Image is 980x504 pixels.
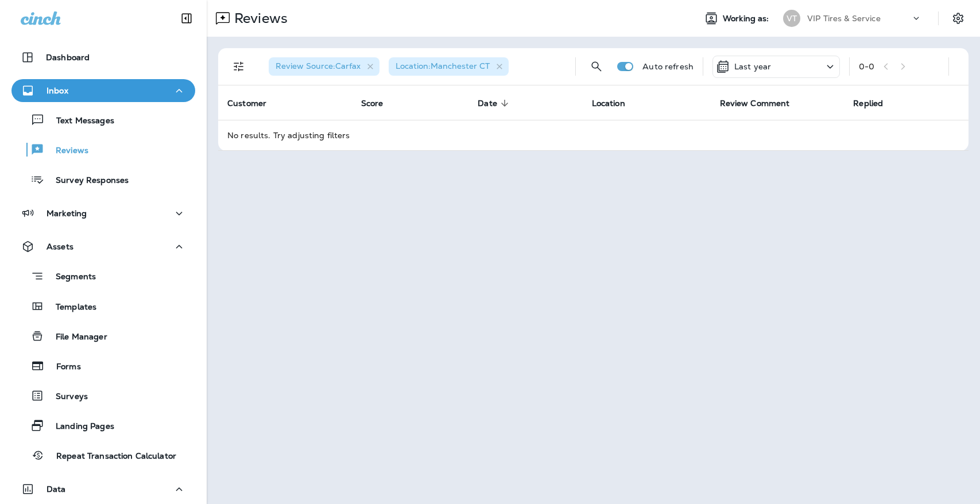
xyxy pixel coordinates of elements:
[11,443,195,467] button: Repeat Transaction Calculator
[361,99,384,108] span: Score
[853,99,883,108] span: Replied
[11,354,195,378] button: Forms
[44,392,88,403] p: Surveys
[859,62,874,71] div: 0 - 0
[44,332,107,343] p: File Manager
[592,99,625,108] span: Location
[11,79,195,102] button: Inbox
[783,10,800,27] div: VT
[11,138,195,162] button: Reviews
[11,294,195,318] button: Templates
[230,10,288,27] p: Reviews
[734,62,771,71] p: Last year
[47,242,73,251] p: Assets
[478,98,512,108] span: Date
[11,167,195,192] button: Survey Responses
[171,7,203,30] button: Collapse Sidebar
[723,14,772,24] span: Working as:
[11,384,195,408] button: Surveys
[44,302,96,313] p: Templates
[389,57,509,76] div: Location:Manchester CT
[218,120,969,150] td: No results. Try adjusting filters
[45,362,81,373] p: Forms
[227,99,266,108] span: Customer
[227,55,250,78] button: Filters
[478,99,497,108] span: Date
[44,146,88,157] p: Reviews
[396,61,490,71] span: Location : Manchester CT
[948,8,969,29] button: Settings
[720,99,790,108] span: Review Comment
[11,108,195,132] button: Text Messages
[592,98,640,108] span: Location
[853,98,898,108] span: Replied
[11,413,195,437] button: Landing Pages
[227,98,281,108] span: Customer
[269,57,379,76] div: Review Source:Carfax
[11,478,195,501] button: Data
[44,175,129,186] p: Survey Responses
[807,14,881,23] p: VIP Tires & Service
[361,98,398,108] span: Score
[642,62,694,71] p: Auto refresh
[11,264,195,288] button: Segments
[47,209,87,218] p: Marketing
[45,116,114,127] p: Text Messages
[720,98,805,108] span: Review Comment
[276,61,361,71] span: Review Source : Carfax
[11,235,195,258] button: Assets
[45,451,176,462] p: Repeat Transaction Calculator
[44,272,96,283] p: Segments
[11,46,195,69] button: Dashboard
[11,324,195,348] button: File Manager
[47,86,68,95] p: Inbox
[44,421,114,432] p: Landing Pages
[11,202,195,225] button: Marketing
[585,55,608,78] button: Search Reviews
[46,53,90,62] p: Dashboard
[47,485,66,494] p: Data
